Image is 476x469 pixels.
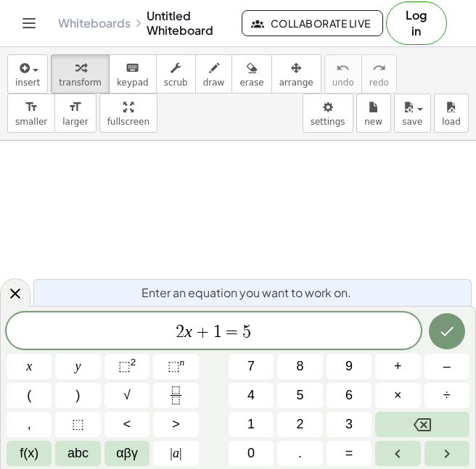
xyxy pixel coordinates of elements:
button: y [55,354,100,379]
button: 6 [327,383,372,408]
span: redo [369,78,389,88]
button: ) [55,383,100,408]
button: format_sizelarger [54,94,96,133]
span: ⬚ [72,415,84,434]
span: arrange [279,78,313,88]
button: Toggle navigation [17,12,41,35]
span: √ [123,386,131,405]
button: 8 [277,354,322,379]
var: x [184,322,192,341]
button: scrub [156,54,196,94]
span: 7 [247,357,255,376]
button: Placeholder [55,412,100,437]
span: smaller [15,117,47,127]
button: 9 [327,354,372,379]
button: Left arrow [375,441,420,466]
span: undo [332,78,354,88]
button: arrange [271,54,321,94]
a: Whiteboards [58,16,131,30]
button: Equals [327,441,372,466]
i: format_size [25,99,38,116]
button: format_sizesmaller [7,94,55,133]
button: Squared [104,354,149,379]
span: abc [67,444,89,463]
button: undoundo [324,54,362,94]
button: Alphabet [55,441,100,466]
span: erase [239,78,263,88]
span: > [172,415,180,434]
button: Log in [386,1,447,45]
button: redoredo [361,54,397,94]
sup: n [180,357,185,368]
span: 1 [213,323,222,341]
span: ⬚ [168,359,180,373]
button: draw [195,54,233,94]
button: 4 [229,383,274,408]
button: Collaborate Live [242,10,382,36]
span: ⬚ [118,359,131,373]
sup: 2 [131,357,136,368]
button: 5 [277,383,322,408]
i: redo [372,59,386,77]
span: larger [62,117,88,127]
span: , [28,415,31,434]
button: Greater than [153,412,198,437]
button: . [277,441,322,466]
span: y [75,357,81,376]
button: Functions [7,441,52,466]
span: × [394,386,402,405]
button: Square root [104,383,149,408]
span: < [123,415,131,434]
i: format_size [68,99,82,116]
button: Greek alphabet [104,441,149,466]
span: 9 [345,357,353,376]
span: 5 [242,323,251,341]
button: Right arrow [424,441,469,466]
span: 2 [297,415,304,434]
span: keypad [117,78,149,88]
span: . [298,444,302,463]
span: + [192,323,213,341]
span: fullscreen [107,117,149,127]
span: 6 [345,386,353,405]
button: Minus [424,354,469,379]
span: 1 [247,415,255,434]
span: load [442,117,461,127]
span: αβγ [116,444,138,463]
button: 7 [229,354,274,379]
span: f(x) [20,444,38,463]
span: new [364,117,382,127]
button: , [7,412,52,437]
span: save [402,117,422,127]
i: undo [336,59,350,77]
button: save [394,94,431,133]
span: Collaborate Live [254,17,370,30]
button: Plus [375,354,420,379]
button: fullscreen [99,94,157,133]
span: ( [27,386,31,405]
button: Absolute value [153,441,198,466]
span: 5 [297,386,304,405]
button: x [7,354,52,379]
button: load [434,94,469,133]
span: x [26,357,32,376]
span: 4 [247,386,255,405]
button: ( [7,383,52,408]
button: new [356,94,391,133]
span: 2 [176,323,184,341]
span: | [179,446,182,460]
button: Superscript [153,354,198,379]
span: draw [203,78,225,88]
button: Done [429,313,465,349]
button: erase [231,54,271,94]
span: 8 [297,357,304,376]
button: 0 [229,441,274,466]
span: Enter an equation you want to work on. [141,284,351,302]
span: = [345,444,353,463]
span: scrub [164,78,188,88]
button: Backspace [375,412,469,437]
span: ÷ [443,386,451,405]
i: keyboard [126,59,139,77]
span: ) [76,386,81,405]
button: Times [375,383,420,408]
